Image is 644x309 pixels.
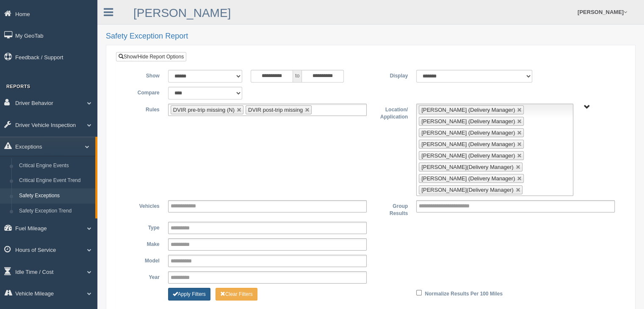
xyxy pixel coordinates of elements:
[216,288,257,301] button: Change Filter Options
[425,288,502,298] label: Normalize Results Per 100 Miles
[15,204,95,219] a: Safety Exception Trend
[106,32,636,41] h2: Safety Exception Report
[122,255,164,265] label: Model
[15,158,95,174] a: Critical Engine Events
[421,141,515,147] span: [PERSON_NAME] (Delivery Manager)
[173,107,235,113] span: DVIR pre-trip missing (N)
[122,238,164,248] label: Make
[421,118,515,124] span: [PERSON_NAME] (Delivery Manager)
[122,87,164,97] label: Compare
[371,200,412,218] label: Group Results
[15,173,95,188] a: Critical Engine Event Trend
[122,104,164,114] label: Rules
[168,288,210,301] button: Change Filter Options
[122,200,164,210] label: Vehicles
[371,104,412,121] label: Location/ Application
[248,107,303,113] span: DVIR post-trip missing
[421,107,515,113] span: [PERSON_NAME] (Delivery Manager)
[133,6,231,19] a: [PERSON_NAME]
[122,222,164,232] label: Type
[122,271,164,281] label: Year
[421,130,515,136] span: [PERSON_NAME] (Delivery Manager)
[421,175,515,182] span: [PERSON_NAME] (Delivery Manager)
[122,70,164,80] label: Show
[421,164,513,170] span: [PERSON_NAME](Delivery Manager)
[421,152,515,159] span: [PERSON_NAME] (Delivery Manager)
[371,70,412,80] label: Display
[293,70,301,83] span: to
[15,188,95,204] a: Safety Exceptions
[421,187,513,193] span: [PERSON_NAME](Delivery Manager)
[116,52,186,61] a: Show/Hide Report Options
